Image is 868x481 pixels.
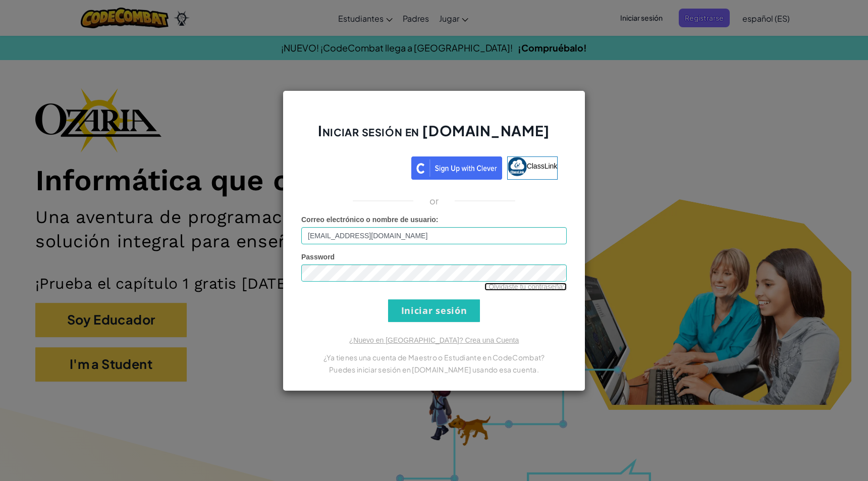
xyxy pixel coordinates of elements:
p: or [429,195,439,207]
p: Puedes iniciar sesión en [DOMAIN_NAME] usando esa cuenta. [301,363,567,376]
input: Iniciar sesión [388,299,480,322]
p: ¿Ya tienes una cuenta de Maestro o Estudiante en CodeCombat? [301,351,567,363]
span: Correo electrónico o nombre de usuario [301,216,436,224]
span: Password [301,253,335,261]
iframe: Botón de Acceder con Google [305,155,411,178]
h2: Iniciar sesión en [DOMAIN_NAME] [301,121,567,150]
img: clever_sso_button@2x.png [411,156,502,180]
span: ClassLink [527,162,558,170]
a: ¿Olvidaste tu contraseña? [484,283,567,291]
a: ¿Nuevo en [GEOGRAPHIC_DATA]? Crea una Cuenta [349,336,519,344]
label: : [301,215,439,225]
img: classlink-logo-small.png [508,157,527,176]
